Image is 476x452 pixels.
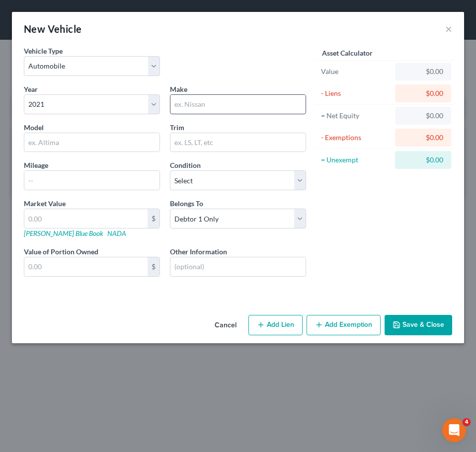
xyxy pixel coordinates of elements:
input: ex. Altima [24,133,159,152]
label: Value of Portion Owned [24,246,98,257]
label: Year [24,84,38,94]
label: Mileage [24,160,48,170]
span: 4 [463,418,471,426]
div: $ [148,209,159,228]
a: [PERSON_NAME] Blue Book [24,229,103,237]
button: Add Lien [248,315,303,336]
iframe: Intercom live chat [442,418,466,442]
label: Vehicle Type [24,46,63,56]
div: $ [148,257,159,276]
label: Condition [170,160,201,170]
button: Save & Close [385,315,452,336]
div: Value [321,67,391,76]
label: Asset Calculator [322,48,373,58]
button: Cancel [207,316,244,336]
div: $0.00 [403,133,443,143]
div: New Vehicle [24,22,81,36]
input: -- [24,171,159,190]
span: Make [170,85,187,93]
input: 0.00 [24,257,148,276]
button: × [445,23,452,35]
label: Trim [170,122,184,133]
a: NADA [107,229,126,237]
input: 0.00 [24,209,148,228]
div: $0.00 [403,67,443,76]
button: Add Exemption [307,315,381,336]
div: $0.00 [403,111,443,121]
div: $0.00 [403,88,443,98]
div: = Net Equity [321,111,391,121]
label: Market Value [24,198,66,209]
span: Belongs To [170,199,203,208]
div: $0.00 [403,155,443,165]
div: - Exemptions [321,133,391,143]
div: - Liens [321,88,391,98]
label: Other Information [170,246,227,257]
input: ex. LS, LT, etc [170,133,306,152]
div: = Unexempt [321,155,391,165]
input: ex. Nissan [170,95,306,114]
label: Model [24,122,44,133]
input: (optional) [170,257,306,276]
